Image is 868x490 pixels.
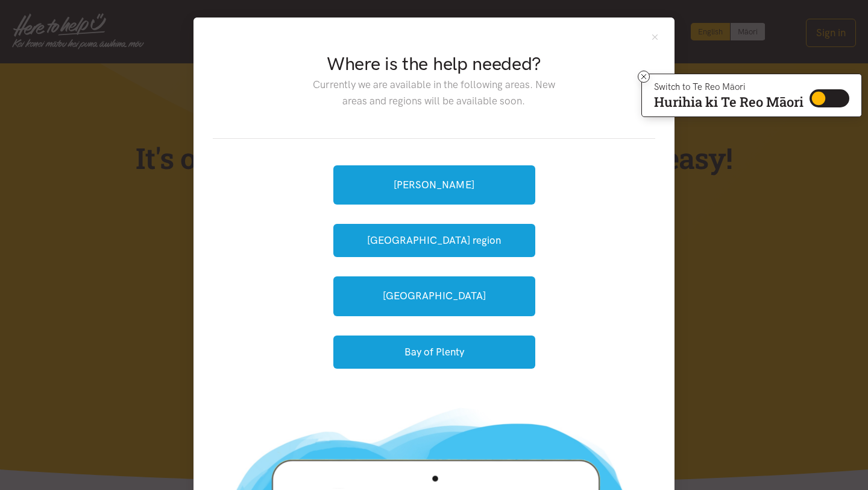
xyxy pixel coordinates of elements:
h2: Where is the help needed? [303,51,564,77]
button: Close [650,32,660,42]
button: Bay of Plenty [333,336,535,369]
a: [GEOGRAPHIC_DATA] [333,276,535,316]
p: Switch to Te Reo Māori [654,83,804,91]
p: Currently we are available in the following areas. New areas and regions will be available soon. [303,77,564,109]
a: [PERSON_NAME] [333,165,535,205]
p: Hurihia ki Te Reo Māori [654,97,804,107]
button: [GEOGRAPHIC_DATA] region [333,224,535,257]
